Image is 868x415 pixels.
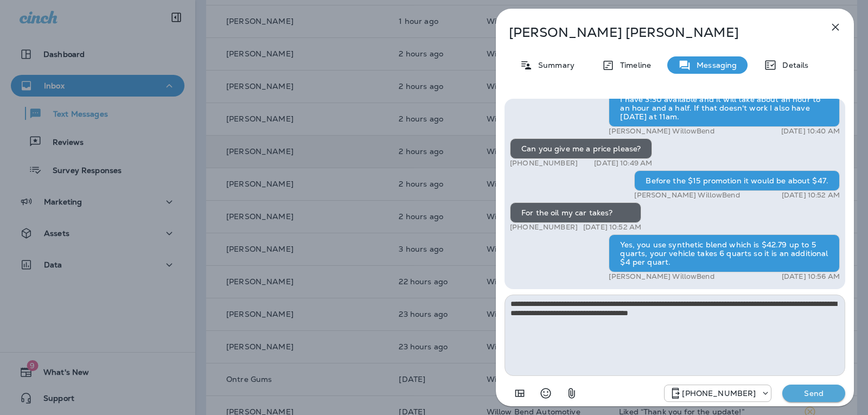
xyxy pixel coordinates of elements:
p: [PHONE_NUMBER] [510,159,578,168]
button: Send [782,385,845,402]
div: Before the $15 promotion it would be about $47. [634,170,840,191]
p: [DATE] 10:52 AM [583,223,641,232]
p: Messaging [691,61,737,69]
p: [PERSON_NAME] WillowBend [609,127,714,136]
p: [DATE] 10:52 AM [782,191,840,200]
div: Can you give me a price please? [510,138,652,159]
p: [DATE] 10:40 AM [781,127,840,136]
p: [DATE] 10:49 AM [594,159,652,168]
p: [PHONE_NUMBER] [510,223,578,232]
div: +1 (813) 497-4455 [665,387,771,400]
div: For the oil my car takes? [510,202,641,223]
p: [PERSON_NAME] WillowBend [609,272,714,281]
p: [PERSON_NAME] [PERSON_NAME] [509,25,805,40]
p: Details [777,61,808,69]
button: Add in a premade template [509,382,531,404]
p: Send [791,388,837,398]
p: [PHONE_NUMBER] [682,389,756,398]
p: Timeline [615,61,651,69]
p: Summary [533,61,575,69]
p: [PERSON_NAME] WillowBend [634,191,739,200]
div: I have 3:30 available and it will take about an hour to an hour and a half. If that doesn't work ... [609,89,840,127]
div: Yes, you use synthetic blend which is $42.79 up to 5 quarts, your vehicle takes 6 quarts so it is... [609,234,840,272]
button: Select an emoji [535,382,557,404]
p: [DATE] 10:56 AM [782,272,840,281]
